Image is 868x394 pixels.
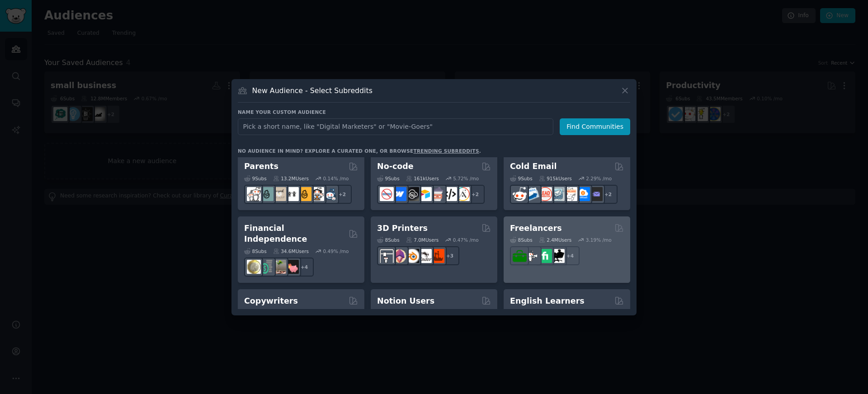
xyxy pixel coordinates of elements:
[525,187,539,201] img: Emailmarketing
[285,260,299,274] img: fatFIRE
[538,187,552,201] img: LeadGeneration
[551,249,565,263] img: Freelancers
[539,175,572,182] div: 915k Users
[430,187,444,201] img: nocodelowcode
[510,223,562,234] h2: Freelancers
[551,187,565,201] img: coldemail
[377,161,414,172] h2: No-code
[380,249,394,263] img: 3Dprinting
[333,185,352,204] div: + 2
[453,175,479,182] div: 5.72 % /mo
[323,175,349,182] div: 0.14 % /mo
[513,249,527,263] img: forhire
[244,295,298,307] h2: Copywriters
[538,249,552,263] img: Fiverr
[259,260,274,274] img: FinancialPlanning
[238,109,630,115] h3: Name your custom audience
[238,148,481,154] div: No audience in mind? Explore a curated one, or browse .
[443,187,457,201] img: NoCodeMovement
[561,246,580,265] div: + 4
[297,187,311,201] img: NewParents
[244,161,278,172] h2: Parents
[323,248,349,254] div: 0.49 % /mo
[244,175,267,182] div: 9 Sub s
[406,175,439,182] div: 161k Users
[599,185,618,204] div: + 2
[510,295,585,307] h2: English Learners
[244,248,267,254] div: 8 Sub s
[586,175,612,182] div: 2.29 % /mo
[285,187,299,201] img: toddlers
[272,187,286,201] img: beyondthebump
[310,187,324,201] img: parentsofmultiples
[272,260,286,274] img: Fire
[247,187,261,201] img: daddit
[392,187,406,201] img: webflow
[273,248,309,254] div: 34.6M Users
[392,249,406,263] img: 3Dmodeling
[406,237,439,243] div: 7.0M Users
[456,187,470,201] img: Adalo
[510,237,533,243] div: 8 Sub s
[377,223,428,234] h2: 3D Printers
[513,187,527,201] img: sales
[510,175,533,182] div: 9 Sub s
[238,118,553,135] input: Pick a short name, like "Digital Marketers" or "Movie-Goers"
[405,187,419,201] img: NoCodeSaaS
[560,118,630,135] button: Find Communities
[440,246,459,265] div: + 3
[377,295,434,307] h2: Notion Users
[466,185,485,204] div: + 2
[405,249,419,263] img: blender
[418,249,432,263] img: ender3
[252,86,373,95] h3: New Audience - Select Subreddits
[430,249,444,263] img: FixMyPrint
[418,187,432,201] img: Airtable
[413,148,479,154] a: trending subreddits
[259,187,274,201] img: SingleParents
[576,187,590,201] img: B2BSaaS
[586,237,612,243] div: 3.19 % /mo
[377,237,400,243] div: 8 Sub s
[563,187,577,201] img: b2b_sales
[510,161,557,172] h2: Cold Email
[273,175,309,182] div: 13.2M Users
[539,237,572,243] div: 2.4M Users
[323,187,337,201] img: Parents
[453,237,479,243] div: 0.47 % /mo
[244,223,345,245] h2: Financial Independence
[295,258,314,277] div: + 4
[380,187,394,201] img: nocode
[525,249,539,263] img: freelance_forhire
[247,260,261,274] img: UKPersonalFinance
[589,187,603,201] img: EmailOutreach
[377,175,400,182] div: 9 Sub s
